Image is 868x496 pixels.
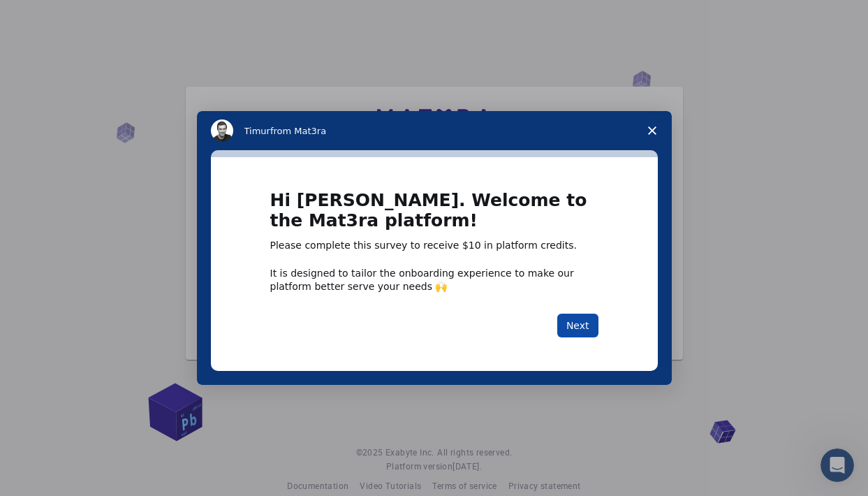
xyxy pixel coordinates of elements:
h1: Hi [PERSON_NAME]. Welcome to the Mat3ra platform! [270,191,598,239]
span: Timur [244,126,270,136]
span: from Mat3ra [270,126,326,136]
img: Profile image for Timur [211,119,233,142]
span: Close survey [633,111,672,150]
div: It is designed to tailor the onboarding experience to make our platform better serve your needs 🙌 [270,267,598,292]
div: Please complete this survey to receive $10 in platform credits. [270,239,598,253]
span: Suporte [29,10,79,22]
button: Next [557,314,598,337]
